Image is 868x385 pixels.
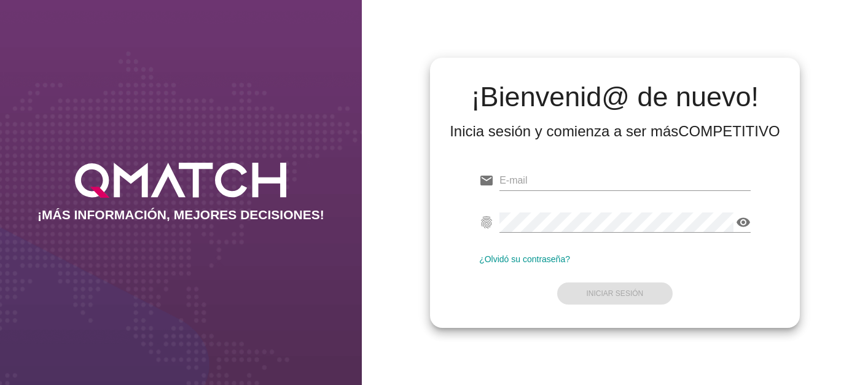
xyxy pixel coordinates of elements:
div: Inicia sesión y comienza a ser más [450,122,780,141]
i: visibility [736,215,751,230]
strong: COMPETITIVO [678,123,780,139]
a: ¿Olvidó su contraseña? [479,254,570,264]
h2: ¡Bienvenid@ de nuevo! [450,82,780,112]
i: email [479,173,494,188]
h2: ¡MÁS INFORMACIÓN, MEJORES DECISIONES! [37,208,324,222]
i: fingerprint [479,215,494,230]
input: E-mail [499,171,751,190]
